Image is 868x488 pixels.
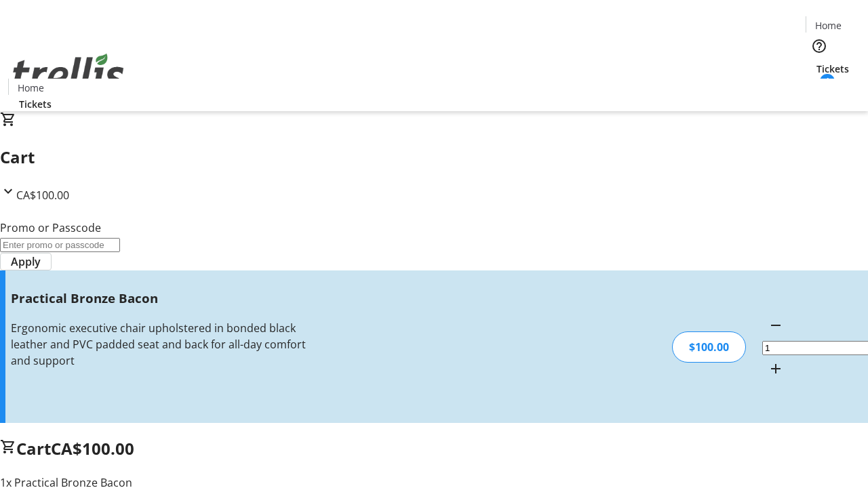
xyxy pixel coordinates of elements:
[816,62,849,76] span: Tickets
[806,18,850,33] a: Home
[806,33,833,60] button: Help
[11,320,307,369] div: Ergonomic executive chair upholstered in bonded black leather and PVC padded seat and back for al...
[8,97,62,111] a: Tickets
[16,188,69,203] span: CA$100.00
[762,355,789,382] button: Increment by one
[8,39,129,106] img: Orient E2E Organization vjlQ4Jt33u's Logo
[11,253,41,270] span: Apply
[19,97,52,111] span: Tickets
[672,331,746,363] div: $100.00
[806,76,833,103] button: Cart
[815,18,842,33] span: Home
[9,81,52,95] a: Home
[806,62,860,76] a: Tickets
[11,289,307,308] h3: Practical Bronze Bacon
[762,312,789,339] button: Decrement by one
[51,437,134,460] span: CA$100.00
[18,81,44,95] span: Home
